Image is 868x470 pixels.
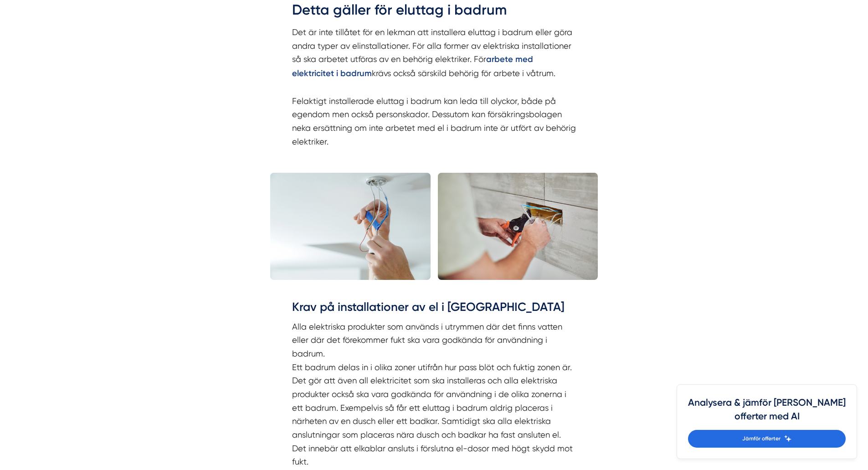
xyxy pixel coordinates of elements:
img: Spotlights till badrum [270,173,431,280]
img: Dra el till badrum [438,173,598,280]
span: Jämför offerter [742,434,781,443]
a: Jämför offerter [688,430,846,448]
a: arbete med elektricitet i badrum [292,54,533,78]
p: Alla elektriska produkter som används i utrymmen där det finns vatten eller där det förekommer fu... [292,320,576,469]
p: Det är inte tillåtet för en lekman att installera eluttag i badrum eller göra andra typer av elin... [292,26,576,148]
h4: Analysera & jämför [PERSON_NAME] offerter med AI [688,396,846,430]
h3: Krav på installationer av el i [GEOGRAPHIC_DATA] [292,299,576,320]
